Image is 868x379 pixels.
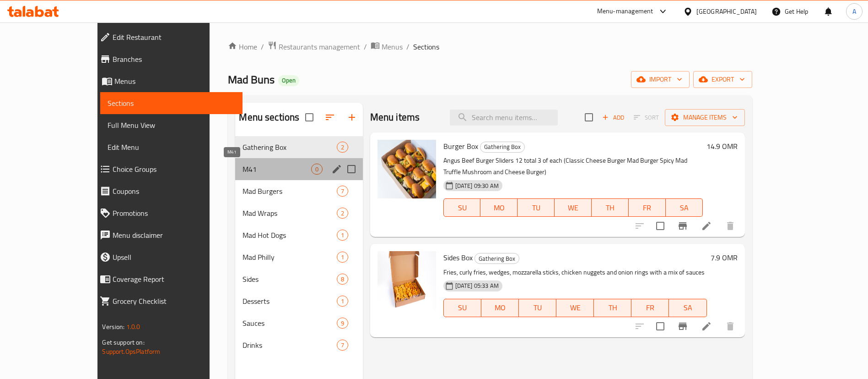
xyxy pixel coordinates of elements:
span: 1 [337,231,348,240]
a: Edit menu item [701,220,712,231]
span: Grocery Checklist [113,296,235,307]
span: 7 [337,187,348,196]
button: SU [443,198,481,217]
a: Menu disclaimer [92,224,243,246]
div: items [311,164,323,175]
span: Menu disclaimer [113,230,235,241]
a: Coverage Report [92,268,243,290]
span: Sides Box [443,251,473,264]
span: Edit Menu [108,142,235,153]
h6: 7.9 OMR [711,251,738,264]
button: export [693,71,752,88]
button: Branch-specific-item [672,215,694,237]
nav: Menu sections [235,132,362,360]
button: FR [629,198,666,217]
span: Add [601,112,625,123]
div: Menu-management [597,6,653,17]
button: Add [598,110,628,125]
li: / [261,41,264,52]
span: Menus [382,41,403,52]
span: Gathering Box [480,142,524,152]
button: TU [519,299,556,317]
h2: Menu items [370,110,420,124]
span: SA [673,301,703,314]
div: Desserts1 [235,290,362,312]
span: Select section [579,108,598,127]
button: TU [518,198,555,217]
span: 1.0.0 [126,321,140,333]
span: Mad Burgers [243,186,336,197]
h2: Menu sections [239,110,299,124]
div: items [337,274,348,285]
span: Mad Buns [228,69,275,90]
button: FR [631,299,669,317]
span: Coverage Report [113,274,235,285]
a: Edit Restaurant [92,26,243,48]
span: Mad Philly [243,252,336,263]
div: Gathering Box [480,142,525,153]
span: FR [635,301,665,314]
div: Sides8 [235,268,362,290]
a: Restaurants management [268,41,360,53]
span: Drinks [243,340,336,351]
div: Mad Burgers7 [235,180,362,202]
span: 0 [312,165,322,174]
span: Mad Wraps [243,208,336,219]
span: Burger Box [443,139,478,153]
div: Mad Hot Dogs [243,230,336,241]
a: Support.OpsPlatform [102,346,160,357]
span: Add item [598,110,628,125]
span: SU [447,201,477,214]
span: Sauces [243,318,336,329]
div: Mad Hot Dogs1 [235,224,362,246]
button: Manage items [665,109,745,126]
span: TU [523,301,553,314]
span: Choice Groups [113,164,235,175]
span: TH [598,301,628,314]
div: [GEOGRAPHIC_DATA] [696,6,757,16]
span: Upsell [113,252,235,263]
div: Mad Wraps2 [235,202,362,224]
span: TH [595,201,625,214]
a: Home [228,41,257,52]
div: Gathering Box2 [235,136,362,158]
button: SU [443,299,481,317]
button: SA [669,299,706,317]
span: A [852,6,856,16]
div: Sauces9 [235,312,362,334]
div: items [337,318,348,329]
span: Manage items [672,112,738,123]
div: items [337,296,348,307]
a: Menus [92,70,243,92]
span: Edit Restaurant [113,32,235,43]
span: M41 [243,164,311,175]
div: items [337,252,348,263]
span: Gathering Box [475,253,519,264]
span: 7 [337,341,348,350]
span: 9 [337,319,348,328]
img: Sides Box [377,251,436,310]
div: items [337,230,348,241]
div: Drinks7 [235,334,362,356]
img: Burger Box [377,140,436,198]
span: Open [278,77,299,84]
span: Select all sections [300,108,319,127]
span: Full Menu View [108,120,235,131]
button: Branch-specific-item [672,315,694,337]
button: delete [719,215,741,237]
span: Restaurants management [279,41,360,52]
span: Desserts [243,296,336,307]
span: Coupons [113,186,235,197]
span: MO [484,201,514,214]
span: Select to update [651,216,670,236]
div: Gathering Box [474,253,519,264]
span: import [638,74,682,85]
span: Branches [113,54,235,65]
span: Select section first [628,110,665,125]
h6: 14.9 OMR [706,140,738,153]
